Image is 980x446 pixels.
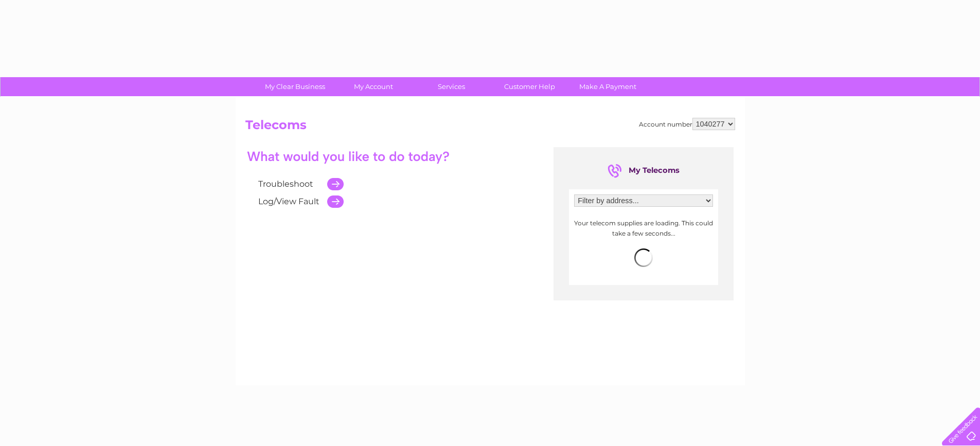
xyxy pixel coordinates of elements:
[634,248,653,267] img: loading
[245,118,735,137] h2: Telecoms
[574,218,713,238] p: Your telecom supplies are loading. This could take a few seconds...
[565,77,650,96] a: Make A Payment
[258,179,313,189] a: Troubleshoot
[253,77,337,96] a: My Clear Business
[258,197,319,206] a: Log/View Fault
[487,77,572,96] a: Customer Help
[639,118,735,130] div: Account number
[409,77,494,96] a: Services
[331,77,416,96] a: My Account
[608,163,680,179] div: My Telecoms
